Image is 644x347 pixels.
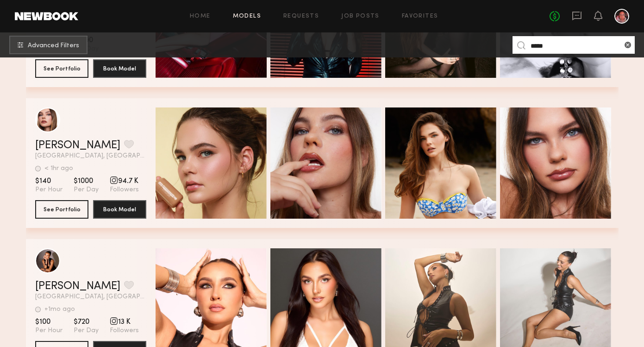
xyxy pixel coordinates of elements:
button: Advanced Filters [9,36,88,54]
span: $140 [35,177,63,186]
button: See Portfolio [35,200,88,219]
div: < 1hr ago [44,165,73,172]
a: Requests [283,13,319,19]
span: [GEOGRAPHIC_DATA], [GEOGRAPHIC_DATA] [35,153,146,159]
span: Per Hour [35,186,63,194]
span: 13 K [110,317,139,327]
a: [PERSON_NAME] [35,140,120,151]
button: Book Model [93,59,146,78]
a: [PERSON_NAME] [35,281,120,292]
span: Per Day [74,186,99,194]
span: [GEOGRAPHIC_DATA], [GEOGRAPHIC_DATA] [35,294,146,300]
span: $1000 [74,177,99,186]
span: Per Day [74,327,99,335]
span: Followers [110,327,139,335]
span: $720 [74,317,99,327]
button: See Portfolio [35,59,88,78]
a: Favorites [402,13,438,19]
span: Per Hour [35,327,63,335]
a: Home [190,13,211,19]
span: Advanced Filters [28,43,79,49]
span: Followers [110,186,139,194]
a: Job Posts [341,13,380,19]
span: $100 [35,317,63,327]
div: +1mo ago [44,306,75,313]
span: 94.7 K [110,177,139,186]
a: Models [233,13,261,19]
button: Book Model [93,200,146,219]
